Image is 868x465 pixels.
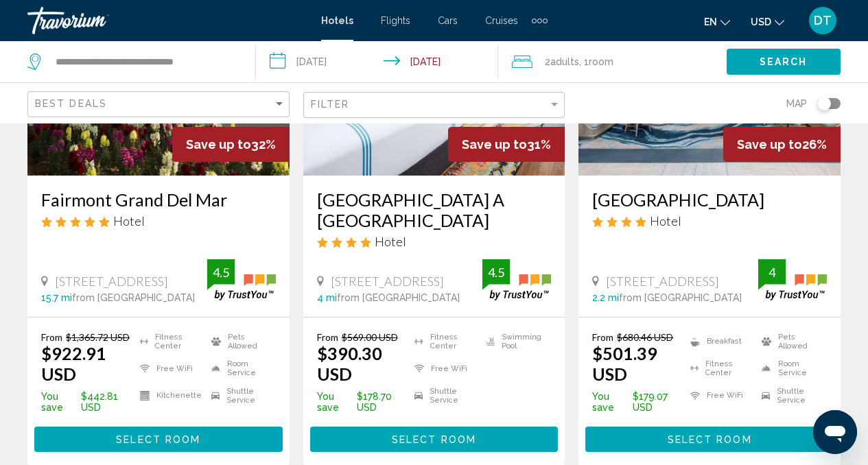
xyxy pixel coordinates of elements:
[755,358,827,379] li: Room Service
[35,98,107,109] span: Best Deals
[482,259,551,300] img: trustyou-badge.svg
[585,430,834,445] a: Select Room
[462,137,527,152] span: Save up to
[755,385,827,406] li: Shuttle Service
[133,331,204,352] li: Fitness Center
[317,189,552,230] a: [GEOGRAPHIC_DATA] A [GEOGRAPHIC_DATA]
[55,274,168,289] span: [STREET_ADDRESS]
[683,331,755,352] li: Breakfast
[704,12,730,32] button: Change language
[317,343,382,384] ins: $390.30 USD
[317,234,552,249] div: 4 star Hotel
[133,385,204,406] li: Kitchenette
[592,292,619,303] span: 2.2 mi
[34,430,283,445] a: Select Room
[482,264,510,281] div: 4.5
[317,292,337,303] span: 4 mi
[683,358,755,379] li: Fitness Center
[589,56,613,67] span: Room
[186,137,251,152] span: Save up to
[751,16,771,27] span: USD
[704,16,717,27] span: en
[133,358,204,379] li: Free WiFi
[760,57,808,68] span: Search
[737,137,802,152] span: Save up to
[172,127,290,162] div: 32%
[41,343,106,384] ins: $922.91 USD
[342,331,398,343] del: $569.00 USD
[480,331,552,352] li: Swimming Pool
[310,430,559,445] a: Select Room
[381,15,410,26] a: Flights
[758,259,827,300] img: trustyou-badge.svg
[116,434,200,445] span: Select Room
[592,391,629,413] span: You save
[683,385,755,406] li: Free WiFi
[204,331,276,352] li: Pets Allowed
[204,358,276,379] li: Room Service
[448,127,565,162] div: 31%
[408,385,480,406] li: Shuttle Service
[207,264,235,281] div: 4.5
[619,292,742,303] span: from [GEOGRAPHIC_DATA]
[41,189,276,210] a: Fairmont Grand Del Mar
[723,127,841,162] div: 26%
[41,213,276,228] div: 5 star Hotel
[592,391,683,413] p: $179.07 USD
[321,15,353,26] a: Hotels
[35,99,285,110] mat-select: Sort by
[751,12,784,32] button: Change currency
[408,358,480,379] li: Free WiFi
[592,331,613,343] span: From
[550,56,579,67] span: Adults
[408,331,480,352] li: Fitness Center
[41,391,78,413] span: You save
[592,189,827,210] a: [GEOGRAPHIC_DATA]
[579,52,613,71] span: , 1
[41,391,133,413] p: $442.81 USD
[585,427,834,452] button: Select Room
[310,427,559,452] button: Select Room
[303,91,565,119] button: Filter
[34,427,283,452] button: Select Room
[256,41,498,82] button: Check-in date: Nov 12, 2025 Check-out date: Nov 14, 2025
[485,15,518,26] a: Cruises
[532,10,548,32] button: Extra navigation items
[727,49,841,74] button: Search
[66,331,130,343] del: $1,365.72 USD
[317,331,338,343] span: From
[545,52,579,71] span: 2
[805,6,841,35] button: User Menu
[592,343,657,384] ins: $501.39 USD
[27,7,307,34] a: Travorium
[337,292,460,303] span: from [GEOGRAPHIC_DATA]
[331,274,444,289] span: [STREET_ADDRESS]
[606,274,719,289] span: [STREET_ADDRESS]
[813,410,857,454] iframe: Button to launch messaging window
[807,97,841,110] button: Toggle map
[317,391,408,413] p: $178.70 USD
[317,391,354,413] span: You save
[41,292,72,303] span: 15.7 mi
[438,15,458,26] a: Cars
[592,213,827,228] div: 4 star Hotel
[498,41,727,82] button: Travelers: 2 adults, 0 children
[113,213,145,228] span: Hotel
[207,259,276,300] img: trustyou-badge.svg
[311,99,350,110] span: Filter
[72,292,195,303] span: from [GEOGRAPHIC_DATA]
[392,434,476,445] span: Select Room
[786,94,807,113] span: Map
[668,434,752,445] span: Select Room
[375,234,406,249] span: Hotel
[204,385,276,406] li: Shuttle Service
[758,264,786,281] div: 4
[755,331,827,352] li: Pets Allowed
[617,331,673,343] del: $680.46 USD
